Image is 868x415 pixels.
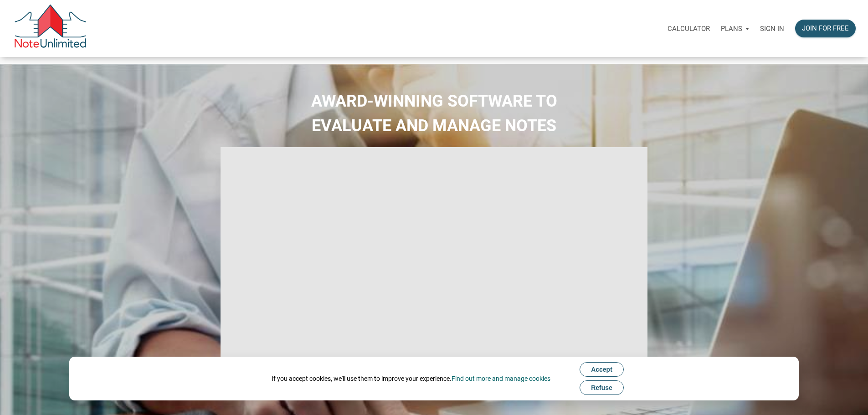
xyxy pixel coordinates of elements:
span: Refuse [591,384,612,391]
a: Join for free [790,14,861,43]
iframe: NoteUnlimited [221,147,648,387]
button: Plans [715,15,755,42]
span: Accept [591,366,612,373]
a: Sign in [755,14,790,43]
a: Find out more and manage cookies [452,375,550,382]
button: Accept [580,362,624,377]
h2: AWARD-WINNING SOFTWARE TO EVALUATE AND MANAGE NOTES [7,89,861,138]
p: Plans [721,25,742,33]
div: If you accept cookies, we'll use them to improve your experience. [272,374,550,383]
button: Refuse [580,380,624,395]
p: Calculator [668,25,710,33]
p: Sign in [760,25,784,33]
a: Calculator [662,14,715,43]
button: Join for free [795,20,856,37]
div: Join for free [802,23,849,34]
a: Plans [715,14,755,43]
